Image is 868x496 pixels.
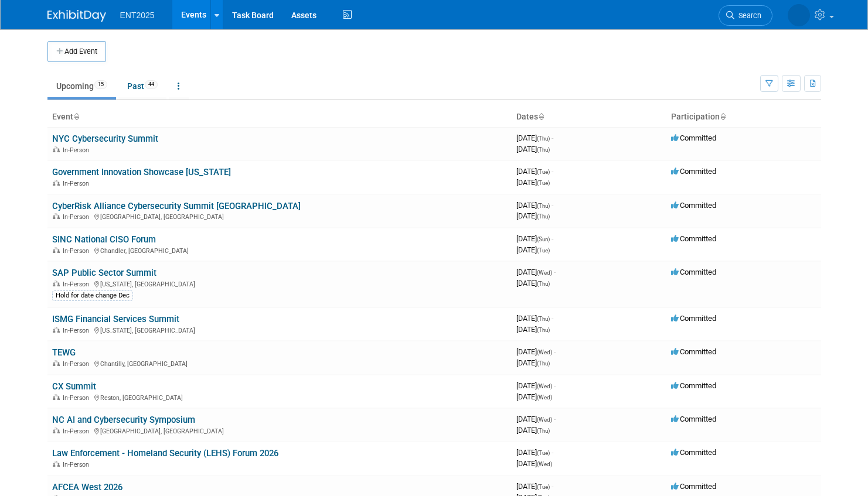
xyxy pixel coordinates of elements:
a: NYC Cybersecurity Summit [52,134,158,144]
span: [DATE] [516,448,553,457]
span: Committed [671,268,716,276]
span: (Wed) [537,383,552,389]
span: Committed [671,482,716,491]
span: [DATE] [516,201,553,210]
a: SAP Public Sector Summit [52,268,156,278]
span: - [552,134,553,142]
span: (Thu) [537,203,550,209]
span: [DATE] [516,211,550,220]
span: In-Person [63,360,93,368]
div: Hold for date change Dec [52,290,133,301]
span: ENT2025 [120,11,155,20]
img: In-Person Event [53,146,60,152]
img: In-Person Event [53,394,60,400]
a: Government Innovation Showcase [US_STATE] [52,167,231,177]
div: [US_STATE], [GEOGRAPHIC_DATA] [52,279,507,288]
a: TEWG [52,347,76,358]
a: CX Summit [52,381,96,392]
span: In-Person [63,180,93,187]
span: [DATE] [516,167,553,176]
span: (Thu) [537,316,550,322]
span: (Wed) [537,269,552,276]
span: [DATE] [516,314,553,323]
div: Reston, [GEOGRAPHIC_DATA] [52,392,507,402]
span: [DATE] [516,279,550,288]
div: [GEOGRAPHIC_DATA], [GEOGRAPHIC_DATA] [52,211,507,221]
th: Dates [512,107,666,127]
span: (Wed) [537,394,552,401]
span: In-Person [63,213,93,221]
a: Sort by Participation Type [720,112,726,121]
span: [DATE] [516,347,556,356]
span: [DATE] [516,245,550,254]
span: [DATE] [516,426,550,435]
a: CyberRisk Alliance Cybersecurity Summit [GEOGRAPHIC_DATA] [52,201,301,211]
th: Participation [666,107,821,127]
img: In-Person Event [53,247,60,253]
span: - [552,314,553,323]
img: In-Person Event [53,427,60,433]
img: In-Person Event [53,281,60,286]
img: In-Person Event [53,461,60,467]
span: In-Person [63,327,93,334]
span: - [552,234,553,243]
a: Sort by Start Date [538,112,544,121]
span: Committed [671,234,716,243]
a: Law Enforcement - Homeland Security (LEHS) Forum 2026 [52,448,278,459]
span: - [552,448,553,457]
span: (Thu) [537,327,550,333]
span: (Thu) [537,213,550,220]
span: (Thu) [537,281,550,287]
span: Search [734,11,761,20]
span: [DATE] [516,325,550,334]
span: In-Person [63,247,93,255]
a: Search [719,5,772,26]
span: In-Person [63,146,93,154]
div: [GEOGRAPHIC_DATA], [GEOGRAPHIC_DATA] [52,426,507,435]
div: Chandler, [GEOGRAPHIC_DATA] [52,245,507,255]
span: Committed [671,415,716,423]
img: In-Person Event [53,213,60,219]
span: [DATE] [516,381,556,390]
span: [DATE] [516,415,556,423]
span: [DATE] [516,482,553,491]
a: AFCEA West 2026 [52,482,122,492]
span: - [554,381,556,390]
span: (Tue) [537,484,550,490]
a: Sort by Event Name [73,112,79,121]
span: [DATE] [516,234,553,243]
a: Past44 [118,75,166,97]
span: Committed [671,134,716,142]
span: - [552,482,553,491]
span: [DATE] [516,268,556,276]
span: (Tue) [537,169,550,175]
a: NC AI and Cybersecurity Symposium [52,415,195,425]
span: - [554,415,556,423]
span: Committed [671,167,716,176]
span: [DATE] [516,358,550,367]
span: [DATE] [516,145,550,153]
span: (Thu) [537,360,550,367]
span: Committed [671,201,716,210]
span: Committed [671,448,716,457]
span: (Wed) [537,416,552,423]
span: (Thu) [537,146,550,153]
span: (Tue) [537,247,550,254]
div: [US_STATE], [GEOGRAPHIC_DATA] [52,325,507,334]
span: Committed [671,347,716,356]
span: (Tue) [537,450,550,456]
img: Rose Bodin [788,4,810,26]
span: In-Person [63,281,93,288]
span: - [552,167,553,176]
button: Add Event [47,41,106,62]
img: In-Person Event [53,360,60,366]
span: In-Person [63,427,93,435]
span: [DATE] [516,459,552,468]
span: 15 [94,80,107,89]
span: Committed [671,381,716,390]
span: In-Person [63,394,93,402]
span: (Sun) [537,236,550,242]
span: (Thu) [537,135,550,142]
img: In-Person Event [53,180,60,186]
span: (Tue) [537,180,550,186]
